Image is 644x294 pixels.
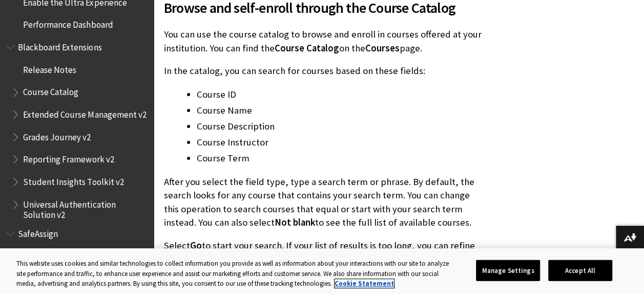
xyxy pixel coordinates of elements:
span: Course Catalog [23,84,78,98]
span: Student Insights Toolkit v2 [23,173,123,187]
span: SafeAssign [18,225,58,239]
button: Manage Settings [476,260,540,281]
span: Go [190,240,202,251]
span: Extended Course Management v2 [23,106,146,120]
p: After you select the field type, type a search term or phrase. By default, the search looks for a... [164,175,482,229]
div: This website uses cookies and similar technologies to collect information you provide as well as ... [16,259,451,289]
span: Universal Authentication Solution v2 [23,196,147,220]
span: Release Notes [23,61,76,75]
li: Course Term [197,151,482,166]
span: Supported File Types [23,248,103,262]
span: Blackboard Extensions [18,39,101,52]
span: Grades Journey v2 [23,128,91,142]
li: Course ID [197,87,482,102]
button: Accept All [548,260,612,281]
li: Course Name [197,103,482,118]
a: More information about your privacy, opens in a new tab [335,279,394,288]
nav: Book outline for Blackboard Extensions [6,39,148,220]
span: Performance Dashboard [23,16,113,30]
span: Reporting Framework v2 [23,151,114,164]
p: You can use the course catalog to browse and enroll in courses offered at your institution. You c... [164,28,482,54]
li: Course Description [197,119,482,134]
li: Course Instructor [197,135,482,150]
span: Not blank [275,216,315,228]
p: In the catalog, you can search for courses based on these fields: [164,64,482,78]
span: Courses [365,42,400,54]
p: Select to start your search. If your list of results is too long, you can refine the results usin... [164,239,482,280]
span: Course Catalog [275,42,339,54]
